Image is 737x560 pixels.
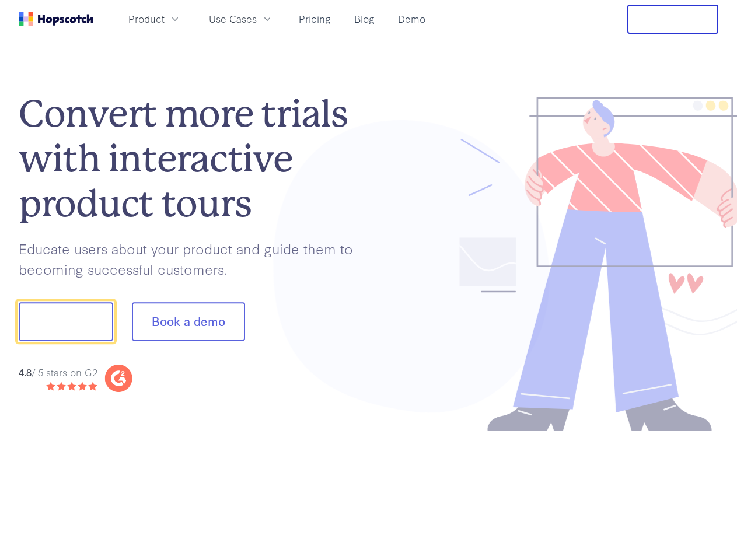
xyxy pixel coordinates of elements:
[202,9,280,29] button: Use Cases
[627,5,718,34] button: Free Trial
[132,303,245,341] button: Book a demo
[19,365,32,379] strong: 4.8
[294,9,336,29] a: Pricing
[19,365,97,380] div: / 5 stars on G2
[128,12,165,26] span: Product
[19,239,369,279] p: Educate users about your product and guide them to becoming successful customers.
[350,9,379,29] a: Blog
[209,12,257,26] span: Use Cases
[121,9,188,29] button: Product
[19,12,93,26] a: Home
[19,303,113,341] button: Show me!
[393,9,430,29] a: Demo
[19,92,369,226] h1: Convert more trials with interactive product tours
